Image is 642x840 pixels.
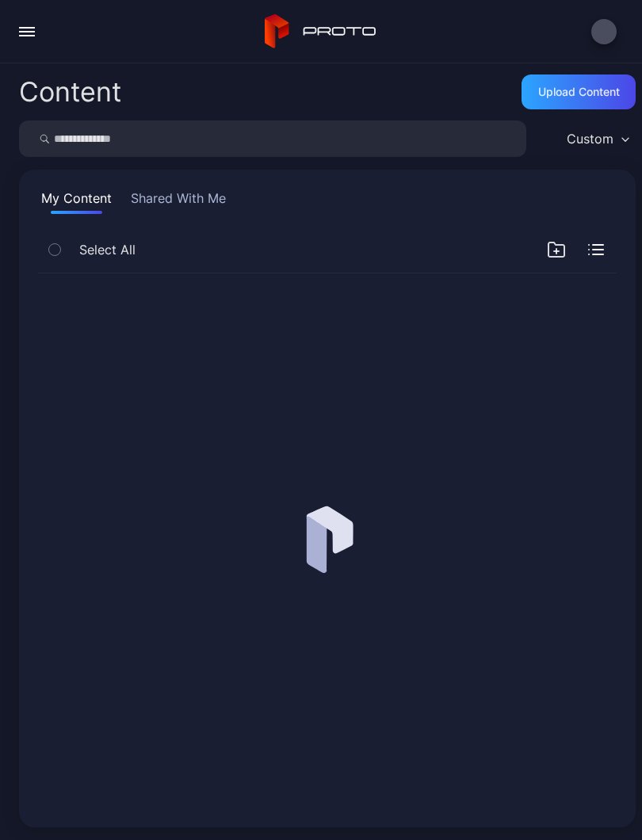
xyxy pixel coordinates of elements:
[38,189,115,214] button: My Content
[522,74,636,109] button: Upload Content
[559,120,636,157] button: Custom
[538,86,620,98] div: Upload Content
[567,131,613,147] div: Custom
[128,189,229,214] button: Shared With Me
[79,240,136,259] span: Select All
[19,78,121,105] div: Content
